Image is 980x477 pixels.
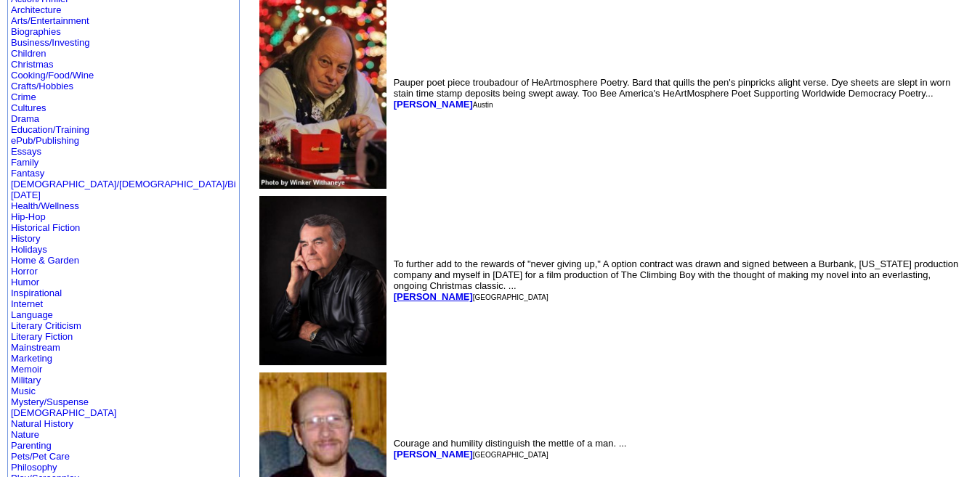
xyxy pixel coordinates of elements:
a: Parenting [11,440,52,451]
a: Marketing [11,353,52,364]
a: [PERSON_NAME] [394,99,473,110]
a: Pets/Pet Care [11,451,70,462]
a: Children [11,48,46,59]
a: History [11,233,40,244]
a: Home & Garden [11,255,79,266]
a: Arts/Entertainment [11,15,89,26]
a: [DATE] [11,189,41,200]
a: Essays [11,146,41,157]
a: Mainstream [11,342,60,353]
a: Literary Criticism [11,320,81,331]
a: Education/Training [11,124,89,135]
a: Fantasy [11,168,44,179]
a: Business/Investing [11,37,89,48]
a: Memoir [11,364,42,375]
a: Family [11,157,39,168]
a: Holidays [11,244,47,255]
a: Health/Wellness [11,200,79,211]
a: Literary Fiction [11,331,73,342]
a: Inspirational [11,288,62,298]
a: Architecture [11,4,61,15]
a: Internet [11,298,43,309]
a: Mystery/Suspense [11,396,89,407]
a: Humor [11,277,39,288]
a: Biographies [11,26,61,37]
a: Crafts/Hobbies [11,81,73,91]
a: ePub/Publishing [11,135,79,146]
a: Cultures [11,102,46,113]
font: Austin [473,101,493,109]
a: Nature [11,429,39,440]
a: [PERSON_NAME] [394,291,473,302]
a: Crime [11,91,36,102]
a: Natural History [11,418,73,429]
img: 87241.jpg [259,196,386,365]
a: Language [11,309,53,320]
a: Military [11,375,41,386]
a: [PERSON_NAME] [394,449,473,460]
font: [GEOGRAPHIC_DATA] [473,451,548,459]
a: Cooking/Food/Wine [11,70,94,81]
a: Christmas [11,59,54,70]
a: Drama [11,113,39,124]
a: Philosophy [11,462,57,473]
a: Music [11,386,36,396]
a: Historical Fiction [11,222,80,233]
a: Horror [11,266,38,277]
a: Hip-Hop [11,211,46,222]
font: To further add to the rewards of "never giving up," A option contract was drawn and signed betwee... [394,258,959,302]
font: [GEOGRAPHIC_DATA] [473,293,548,301]
font: Pauper poet piece troubadour of HeArtmosphere Poetry. Bard that quills the pen's pinpricks alight... [394,77,951,110]
a: [DEMOGRAPHIC_DATA]/[DEMOGRAPHIC_DATA]/Bi [11,179,236,189]
font: Courage and humility distinguish the mettle of a man. ... [394,438,627,460]
a: [DEMOGRAPHIC_DATA] [11,407,116,418]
